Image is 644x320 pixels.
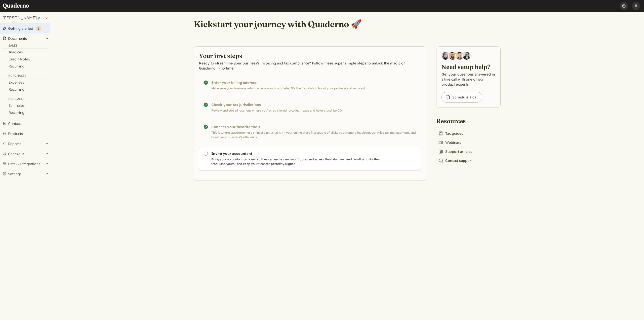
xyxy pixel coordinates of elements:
[211,157,383,166] p: Bring your accountant on board so they can easily view your figures and access the data they need...
[194,19,361,30] h1: Kickstart your journey with Quaderno 🚀
[441,92,482,102] a: Schedule a call
[436,157,474,164] a: Contact support
[456,52,464,60] img: Ivo Oltmans, Business Developer at Quaderno
[441,63,495,71] h2: Need setup help?
[436,130,465,137] a: Tax guides
[38,27,39,30] span: 1
[211,151,383,156] h3: Invite your accountant
[199,147,421,170] a: Invite your accountant Bring your accountant on board so they can easily view your figures and ac...
[436,139,463,146] a: Webinars
[199,52,421,60] h2: Your first steps
[199,61,421,71] p: Ready to streamline your business's invoicing and tax compliance? Follow these super simple steps...
[449,52,457,60] img: Jairo Fumero, Account Executive at Quaderno
[441,52,450,60] img: Diana Carrasco, Account Executive at Quaderno
[436,117,474,125] h2: Resources
[2,44,48,49] div: Sales
[2,74,48,79] div: Purchases
[436,148,474,155] a: Support articles
[441,72,495,87] p: Get your questions answered in a live call with one of our product experts.
[2,97,48,102] div: Pre-Sales
[463,52,471,60] img: Javier Rubio, DevRel at Quaderno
